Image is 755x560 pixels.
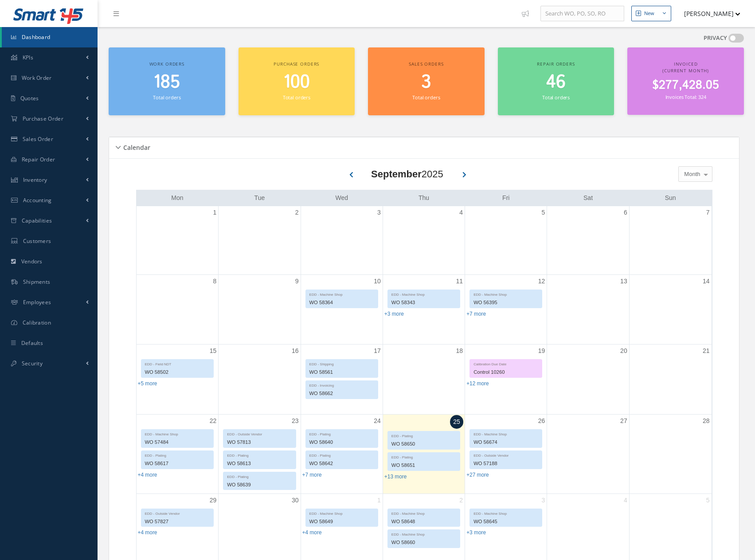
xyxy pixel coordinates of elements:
[466,311,486,317] a: Show 7 more events
[223,430,295,437] div: EDD - Outside Vendor
[20,94,39,102] span: Quotes
[306,437,378,447] div: WO 58640
[223,451,295,458] div: EDD - Plating
[470,509,542,517] div: EDD - Machine Shop
[21,258,43,265] span: Vendors
[536,415,547,427] a: September 26, 2025
[629,345,711,415] td: September 21, 2025
[306,458,378,469] div: WO 58642
[372,345,383,357] a: September 17, 2025
[141,430,214,437] div: EDD - Machine Shop
[388,537,460,548] div: WO 58660
[383,206,465,275] td: September 4, 2025
[306,430,378,437] div: EDD - Plating
[466,380,489,387] a: Show 12 more events
[141,509,214,517] div: EDD - Outside Vendor
[536,275,547,288] a: September 12, 2025
[629,274,711,345] td: September 14, 2025
[663,192,678,204] a: Sunday
[470,437,542,447] div: WO 56674
[547,274,629,345] td: September 13, 2025
[458,494,465,507] a: October 2, 2025
[458,206,465,219] a: September 4, 2025
[540,206,547,219] a: September 5, 2025
[409,61,443,67] span: Sales orders
[665,94,706,100] small: Invoices Total: 324
[368,47,485,115] a: Sales orders 3 Total orders
[223,480,295,490] div: WO 58639
[470,367,542,377] div: Control 10260
[138,472,157,478] a: Show 4 more events
[652,77,719,94] span: $277,428.05
[383,345,465,415] td: September 18, 2025
[2,27,98,47] a: Dashboard
[421,70,431,95] span: 3
[417,192,431,204] a: Thursday
[644,10,654,17] div: New
[384,311,404,317] a: Show 3 more events
[470,298,542,308] div: WO 56395
[547,345,629,415] td: September 20, 2025
[501,192,511,204] a: Friday
[23,237,51,245] span: Customers
[470,360,542,367] div: Calibration Due Date
[109,47,225,115] a: Work orders 185 Total orders
[454,345,465,357] a: September 18, 2025
[141,367,214,377] div: WO 58502
[22,217,52,224] span: Capabilities
[219,274,301,345] td: September 9, 2025
[22,360,43,367] span: Security
[306,298,378,308] div: WO 58364
[701,415,712,427] a: September 28, 2025
[22,74,52,82] span: Work Order
[149,61,184,67] span: Work orders
[383,414,465,493] td: September 25, 2025
[470,458,542,469] div: WO 57188
[141,451,214,458] div: EDD - Plating
[22,33,51,41] span: Dashboard
[618,345,629,357] a: September 20, 2025
[23,54,33,61] span: KPIs
[618,415,629,427] a: September 27, 2025
[470,451,542,458] div: EDD - Outside Vendor
[219,345,301,415] td: September 16, 2025
[306,517,378,527] div: WO 58649
[121,141,150,152] h5: Calendar
[540,6,624,22] input: Search WO, PO, SO, RO
[388,298,460,308] div: WO 58343
[219,414,301,493] td: September 23, 2025
[388,530,460,537] div: EDD - Machine Shop
[546,70,566,95] span: 46
[21,339,43,347] span: Defaults
[208,345,219,357] a: September 15, 2025
[701,275,712,288] a: September 14, 2025
[704,206,712,219] a: September 7, 2025
[23,196,52,204] span: Accounting
[137,345,219,415] td: September 15, 2025
[547,206,629,275] td: September 6, 2025
[283,70,310,95] span: 100
[388,517,460,527] div: WO 58648
[384,474,407,480] a: Show 13 more events
[302,472,322,478] a: Show 7 more events
[23,298,51,306] span: Employees
[547,414,629,493] td: September 27, 2025
[542,94,570,101] small: Total orders
[618,275,629,288] a: September 13, 2025
[211,206,218,219] a: September 1, 2025
[627,47,744,115] a: Invoiced (Current Month) $277,428.05 Invoices Total: 324
[306,388,378,399] div: WO 58662
[470,517,542,527] div: WO 58645
[290,494,301,507] a: September 30, 2025
[371,167,443,181] div: 2025
[674,61,698,67] span: Invoiced
[682,170,700,179] span: Month
[333,192,350,204] a: Wednesday
[211,275,218,288] a: September 8, 2025
[208,494,219,507] a: September 29, 2025
[498,47,614,115] a: Repair orders 46 Total orders
[306,451,378,458] div: EDD - Plating
[537,61,575,67] span: Repair orders
[23,135,53,143] span: Sales Order
[301,274,383,345] td: September 10, 2025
